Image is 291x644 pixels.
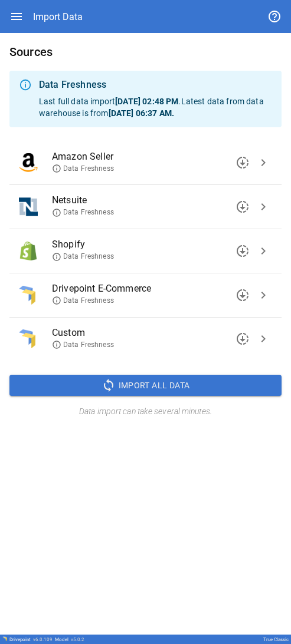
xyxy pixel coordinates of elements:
[256,156,270,170] span: chevron_right
[52,296,114,306] span: Data Freshness
[39,78,272,92] div: Data Freshness
[52,326,253,340] span: Custom
[52,340,114,350] span: Data Freshness
[19,197,38,216] img: Netsuite
[9,375,282,396] button: Import All Data
[263,637,289,642] div: True Classic
[9,405,282,418] h6: Data import can take several minutes.
[33,11,83,22] div: Import Data
[115,97,178,106] b: [DATE] 02:48 PM
[71,637,84,642] span: v 5.0.2
[2,636,7,641] img: Drivepoint
[55,637,84,642] div: Model
[9,42,282,61] h6: Sources
[236,332,250,346] span: downloading
[39,95,272,119] p: Last full data import . Latest data from data warehouse is from
[52,150,253,164] span: Amazon Seller
[109,108,174,118] b: [DATE] 06:37 AM .
[52,193,253,207] span: Netsuite
[236,156,250,170] span: downloading
[52,252,114,262] span: Data Freshness
[52,237,253,252] span: Shopify
[9,637,53,642] div: Drivepoint
[236,244,250,258] span: downloading
[52,164,114,174] span: Data Freshness
[52,207,114,217] span: Data Freshness
[256,244,270,258] span: chevron_right
[102,378,116,392] span: sync
[19,242,38,260] img: Shopify
[52,282,253,296] span: Drivepoint E-Commerce
[19,286,35,305] img: Drivepoint E-Commerce
[19,329,35,348] img: Custom
[33,637,53,642] span: v 6.0.109
[119,378,190,393] span: Import All Data
[19,153,38,172] img: Amazon Seller
[256,288,270,302] span: chevron_right
[236,200,250,214] span: downloading
[256,332,270,346] span: chevron_right
[256,200,270,214] span: chevron_right
[236,288,250,302] span: downloading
